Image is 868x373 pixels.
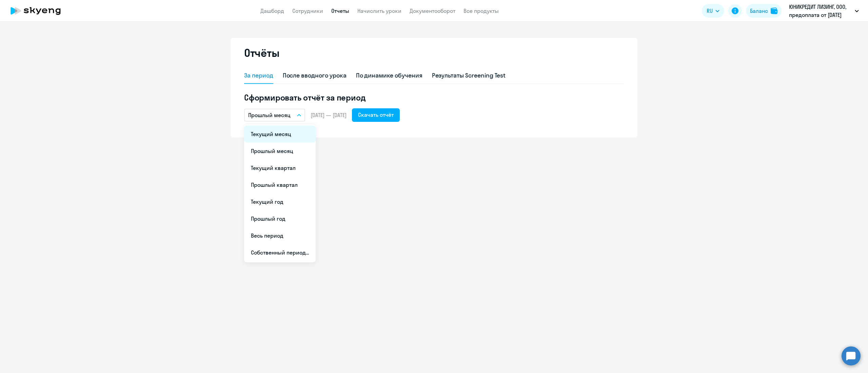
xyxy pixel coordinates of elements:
p: ЮНИКРЕДИТ ЛИЗИНГ, ООО, предоплата от [DATE] (новая группа У) [789,3,852,19]
div: По динамике обучения [356,71,422,80]
button: RU [702,4,724,18]
div: Скачать отчёт [358,111,394,119]
img: balance [771,7,777,14]
button: Скачать отчёт [352,108,400,122]
button: Прошлый месяц [244,109,305,122]
div: За период [244,71,273,80]
a: Дашборд [260,7,284,14]
a: Отчеты [331,7,349,14]
a: Документооборот [410,7,455,14]
div: После вводного урока [283,71,347,80]
h5: Сформировать отчёт за период [244,92,624,103]
div: Результаты Screening Test [432,71,506,80]
span: RU [707,7,713,15]
h2: Отчёты [244,46,279,60]
div: Баланс [750,7,768,15]
a: Все продукты [463,7,499,14]
p: Прошлый месяц [248,111,291,119]
a: Начислить уроки [357,7,401,14]
a: Сотрудники [292,7,323,14]
ul: RU [244,124,316,262]
span: [DATE] — [DATE] [311,111,347,119]
button: Балансbalance [746,4,782,18]
button: ЮНИКРЕДИТ ЛИЗИНГ, ООО, предоплата от [DATE] (новая группа У) [786,3,862,19]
